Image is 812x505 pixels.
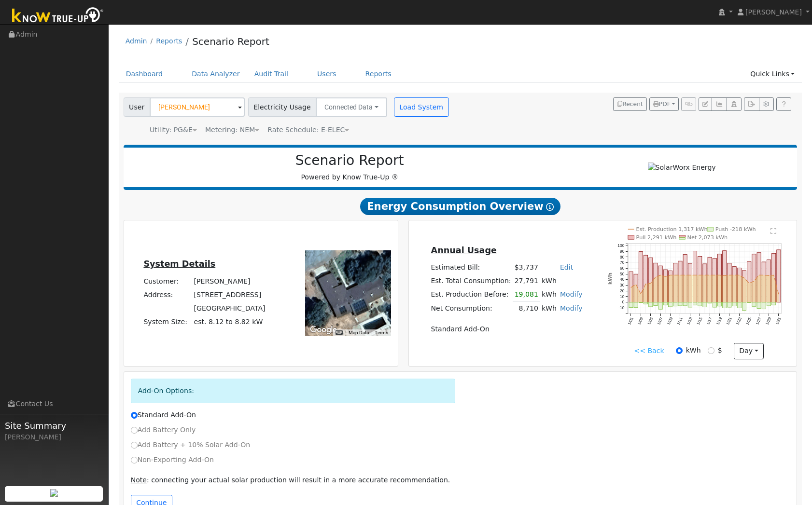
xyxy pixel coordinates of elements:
rect: onclick="" [629,302,633,308]
text: Push -218 kWh [715,226,756,232]
input: Non-Exporting Add-On [131,457,138,464]
label: $ [718,345,722,355]
td: Customer: [142,274,192,288]
text: 1/01 [627,316,634,326]
circle: onclick="" [758,274,760,276]
text: 1/17 [706,316,714,326]
span: est. 8.12 to 8.82 kW [194,318,263,326]
rect: onclick="" [678,302,682,306]
rect: onclick="" [762,262,766,302]
text: 1/09 [666,316,674,326]
text: 40 [620,277,625,282]
rect: onclick="" [698,302,702,306]
rect: onclick="" [762,302,766,309]
td: System Size: [142,315,192,329]
rect: onclick="" [669,302,672,307]
rect: onclick="" [767,260,771,302]
text: 60 [620,266,625,271]
button: Recent [613,97,647,111]
rect: onclick="" [708,302,712,303]
rect: onclick="" [742,271,746,302]
input: Select a User [150,97,245,117]
a: << Back [634,346,664,356]
text: 100 [618,243,625,248]
rect: onclick="" [664,302,668,305]
td: System Size [192,315,267,329]
u: System Details [143,259,215,269]
rect: onclick="" [664,270,668,302]
i: Show Help [546,203,554,211]
span: Electricity Usage [248,97,316,117]
button: Load System [394,97,449,117]
td: Net Consumption: [429,301,513,315]
rect: onclick="" [688,302,692,307]
button: Map Data [349,329,369,336]
td: kWh [540,288,558,302]
rect: onclick="" [757,253,761,302]
circle: onclick="" [709,274,711,276]
rect: onclick="" [678,261,682,302]
a: Admin [126,37,147,45]
a: Dashboard [119,65,170,83]
a: Terms (opens in new tab) [375,330,388,335]
circle: onclick="" [714,274,715,276]
rect: onclick="" [757,302,761,309]
rect: onclick="" [683,302,687,306]
rect: onclick="" [738,268,742,302]
text: 1/25 [745,316,753,326]
rect: onclick="" [703,264,707,302]
div: Utility: PG&E [150,125,197,135]
rect: onclick="" [733,302,737,306]
button: Connected Data [316,97,387,117]
rect: onclick="" [728,302,731,307]
td: 27,791 [513,274,540,288]
rect: onclick="" [703,302,707,307]
rect: onclick="" [723,251,727,302]
a: Open this area in Google Maps (opens a new window) [308,324,339,336]
text: 20 [620,288,625,293]
text: 50 [620,272,625,276]
rect: onclick="" [718,254,722,302]
circle: onclick="" [729,274,730,276]
text: 1/29 [765,316,772,326]
rect: onclick="" [713,302,717,307]
h2: Scenario Report [133,152,566,169]
text:  [771,228,777,234]
button: Keyboard shortcuts [336,329,342,336]
text: 1/07 [657,316,664,326]
text: 1/05 [646,316,654,326]
div: Powered by Know True-Up ® [128,152,571,182]
circle: onclick="" [674,274,676,276]
rect: onclick="" [669,271,672,302]
circle: onclick="" [689,274,691,276]
text: 1/13 [686,316,694,326]
img: retrieve [50,489,58,497]
button: Settings [759,97,774,111]
input: Add Battery + 10% Solar Add-On [131,442,138,449]
rect: onclick="" [747,261,751,302]
rect: onclick="" [649,302,653,307]
text: 1/11 [676,316,684,326]
circle: onclick="" [640,293,642,295]
rect: onclick="" [644,302,648,304]
rect: onclick="" [649,258,653,302]
text: 0 [622,300,625,304]
circle: onclick="" [680,274,681,276]
button: Multi-Series Graph [712,97,727,111]
span: Energy Consumption Overview [360,198,560,215]
a: Reports [358,65,399,83]
rect: onclick="" [738,302,742,308]
rect: onclick="" [733,267,737,302]
rect: onclick="" [742,302,746,311]
a: Audit Trail [247,65,295,83]
button: day [734,343,764,359]
td: kWh [540,301,558,315]
text: Pull 2,291 kWh [636,234,677,241]
text: 1/21 [725,316,733,326]
img: SolarWorx Energy [648,163,716,173]
td: [PERSON_NAME] [192,274,267,288]
a: Quick Links [743,65,802,83]
input: $ [708,347,714,354]
div: Metering: NEM [205,125,259,135]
